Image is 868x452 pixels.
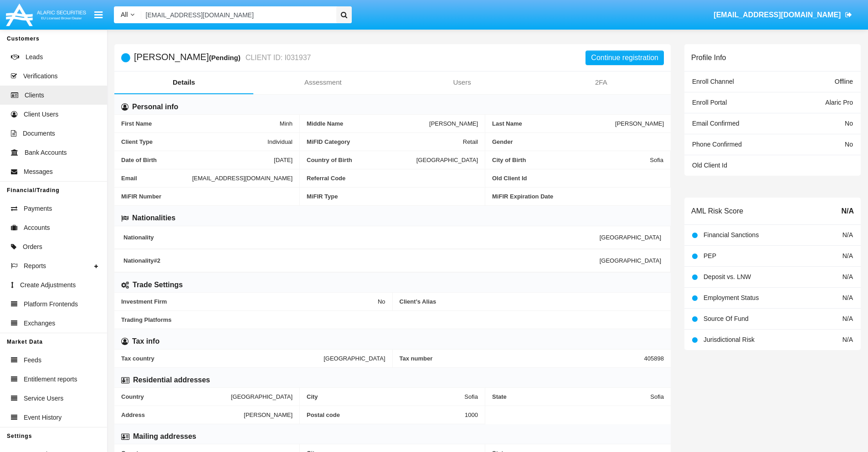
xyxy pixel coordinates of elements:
span: Alaric Pro [825,99,853,106]
img: Logo image [5,1,87,28]
span: Country of Birth [307,157,416,163]
span: Payments [24,204,52,213]
a: All [114,10,141,20]
span: [GEOGRAPHIC_DATA] [600,234,661,241]
span: All [121,11,128,18]
span: Client’s Alias [400,298,664,305]
span: MiFIR Type [307,193,478,200]
span: N/A [842,231,853,239]
h6: Residential addresses [133,375,210,385]
span: N/A [842,294,853,301]
span: Client Users [24,110,58,119]
a: Details [114,71,253,93]
span: Tax number [400,355,644,362]
input: Search [141,6,333,23]
span: No [378,298,385,305]
h6: Tax info [132,336,159,346]
span: [GEOGRAPHIC_DATA] [416,157,478,163]
span: 405898 [644,355,664,362]
span: Reports [24,261,46,271]
h6: Personal info [132,102,178,112]
a: 2FA [532,71,671,93]
span: Gender [492,138,664,145]
h6: Mailing addresses [133,432,196,442]
span: Event History [24,413,62,422]
span: Date of Birth [121,157,274,163]
span: Sofia [650,157,663,163]
span: 1000 [465,411,478,418]
span: No [845,120,853,127]
span: Email [121,175,192,182]
span: Documents [23,129,55,138]
span: Messages [24,167,53,177]
span: Create Adjustments [20,280,76,290]
span: Old Client Id [692,162,727,169]
span: City of Birth [492,157,650,163]
h6: Trade Settings [133,280,183,290]
span: Old Client Id [492,175,663,182]
span: No [845,141,853,148]
span: Minh [280,120,293,127]
span: Leads [26,52,43,62]
span: First Name [121,120,280,127]
small: CLIENT ID: I031937 [243,54,311,61]
h5: [PERSON_NAME] [134,52,311,63]
span: MiFIR Number [121,193,293,200]
span: MiFID Category [307,138,463,145]
span: Enroll Portal [692,99,727,106]
span: [GEOGRAPHIC_DATA] [600,257,661,264]
span: N/A [842,336,853,343]
span: Nationality [123,234,600,241]
span: Employment Status [704,294,759,301]
span: Email Confirmed [692,120,739,127]
span: Referral Code [307,175,478,182]
span: Verifications [23,71,57,81]
span: Jurisdictional Risk [704,336,755,343]
span: Entitlement reports [24,375,77,384]
span: [GEOGRAPHIC_DATA] [324,355,385,362]
span: Financial Sanctions [704,231,759,239]
div: (Pending) [209,52,243,63]
span: Clients [25,91,44,100]
span: Accounts [24,223,50,233]
span: [GEOGRAPHIC_DATA] [231,393,293,400]
span: Sofia [464,393,478,400]
span: MiFIR Expiration Date [492,193,664,200]
span: [DATE] [274,157,293,163]
h6: Nationalities [132,213,175,223]
span: N/A [841,206,854,217]
span: Service Users [24,394,63,403]
a: [EMAIL_ADDRESS][DOMAIN_NAME] [709,2,857,28]
span: N/A [842,252,853,259]
span: City [307,393,464,400]
span: [PERSON_NAME] [429,120,478,127]
span: Middle Name [307,120,429,127]
span: Source Of Fund [704,315,749,322]
span: Trading Platforms [121,316,664,323]
span: N/A [842,273,853,280]
span: Sofia [650,393,664,400]
span: Individual [267,138,293,145]
span: Country [121,393,231,400]
span: Exchanges [24,319,55,328]
span: [PERSON_NAME] [244,411,293,418]
span: N/A [842,315,853,322]
span: Phone Confirmed [692,141,742,148]
span: [EMAIL_ADDRESS][DOMAIN_NAME] [714,11,841,19]
span: Bank Accounts [25,148,67,157]
span: State [492,393,650,400]
span: Deposit vs. LNW [704,273,751,280]
span: Address [121,411,244,418]
span: [PERSON_NAME] [615,120,664,127]
span: Postal code [307,411,465,418]
span: Tax country [121,355,324,362]
span: Platform Frontends [24,300,78,309]
h6: AML Risk Score [691,207,743,215]
span: Retail [463,138,478,145]
span: PEP [704,252,716,259]
button: Continue registration [586,51,664,65]
span: Last Name [492,120,615,127]
span: Investment Firm [121,298,378,305]
span: Enroll Channel [692,78,734,85]
a: Assessment [253,71,392,93]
